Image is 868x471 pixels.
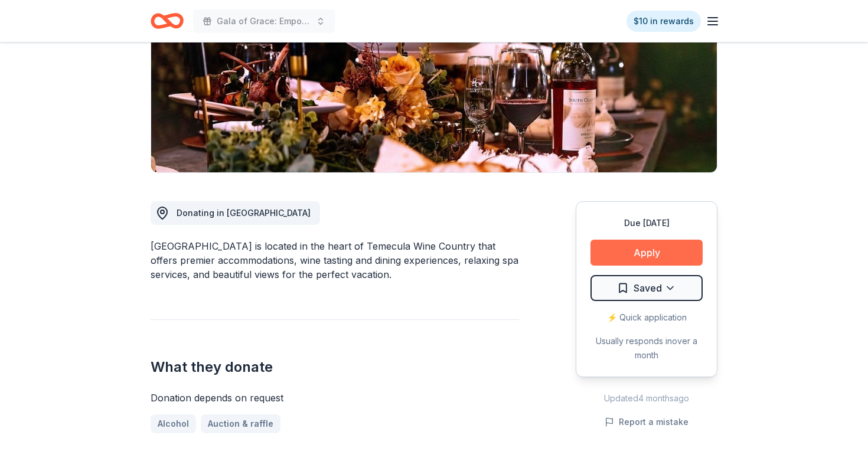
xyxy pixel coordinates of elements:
[201,414,280,433] a: Auction & raffle
[634,280,662,296] span: Saved
[590,216,703,230] div: Due [DATE]
[151,239,519,282] div: [GEOGRAPHIC_DATA] is located in the heart of Temecula Wine Country that offers premier accommodat...
[590,240,703,266] button: Apply
[177,208,311,218] span: Donating in [GEOGRAPHIC_DATA]
[590,275,703,301] button: Saved
[605,415,688,429] button: Report a mistake
[151,414,196,433] a: Alcohol
[590,334,703,362] div: Usually responds in over a month
[590,310,703,325] div: ⚡️ Quick application
[151,7,184,35] a: Home
[217,14,311,28] span: Gala of Grace: Empowering Futures for El Porvenir
[151,358,519,377] h2: What they donate
[576,391,717,405] div: Updated 4 months ago
[193,9,335,33] button: Gala of Grace: Empowering Futures for El Porvenir
[626,11,701,32] a: $10 in rewards
[151,391,519,405] div: Donation depends on request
